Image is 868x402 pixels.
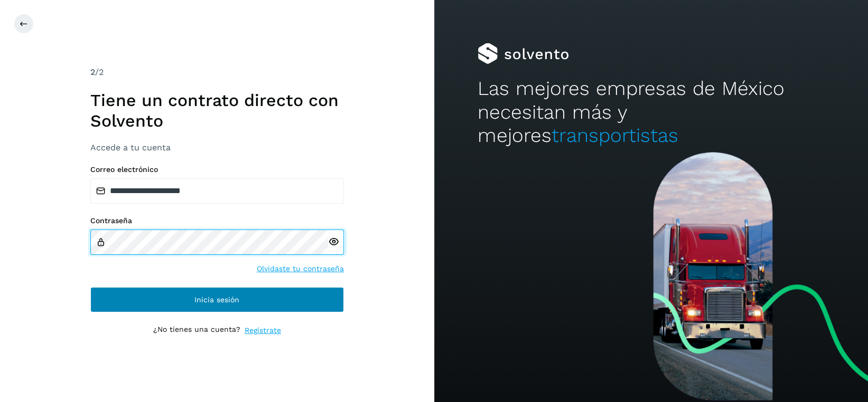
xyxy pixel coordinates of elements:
span: Inicia sesión [194,296,239,303]
label: Correo electrónico [90,165,344,174]
span: 2 [90,67,95,77]
a: Olvidaste tu contraseña [257,263,344,274]
label: Contraseña [90,216,344,225]
div: /2 [90,66,344,79]
a: Regístrate [245,325,281,336]
h1: Tiene un contrato directo con Solvento [90,90,344,131]
p: ¿No tienes una cuenta? [153,325,240,336]
h2: Las mejores empresas de México necesitan más y mejores [478,77,825,147]
h3: Accede a tu cuenta [90,142,344,152]
span: transportistas [552,124,678,147]
button: Inicia sesión [90,287,344,312]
